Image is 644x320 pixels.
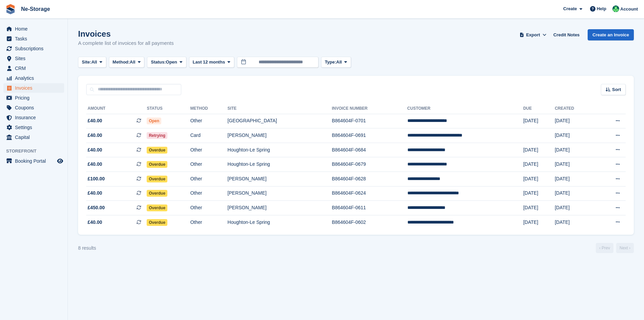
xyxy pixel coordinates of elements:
[332,157,407,172] td: B864604F-0679
[620,6,638,13] span: Account
[5,4,16,14] img: stora-icon-8386f47178a22dfd0bd8f6a31ec36ba5ce8667c1dd55bd0f319d3a0aa187defe.svg
[88,190,102,197] span: £40.00
[612,86,621,93] span: Sort
[332,215,407,229] td: B864604F-0602
[3,156,64,166] a: menu
[523,172,555,186] td: [DATE]
[15,54,56,63] span: Sites
[555,114,595,128] td: [DATE]
[336,59,342,66] span: All
[147,176,167,182] span: Overdue
[18,3,53,15] a: Ne-Storage
[189,57,234,68] button: Last 12 months
[594,243,635,253] nav: Page
[151,59,166,66] span: Status:
[523,215,555,229] td: [DATE]
[332,114,407,128] td: B864604F-0701
[113,59,130,66] span: Method:
[86,103,147,114] th: Amount
[596,243,613,253] a: Previous
[227,186,332,201] td: [PERSON_NAME]
[227,103,332,114] th: Site
[109,57,145,68] button: Method: All
[523,186,555,201] td: [DATE]
[332,128,407,143] td: B864604F-0691
[325,59,336,66] span: Type:
[15,83,56,93] span: Invoices
[190,114,227,128] td: Other
[78,245,96,252] div: 8 results
[190,128,227,143] td: Card
[166,59,177,66] span: Open
[147,118,161,124] span: Open
[82,59,91,66] span: Site:
[227,172,332,186] td: [PERSON_NAME]
[147,219,167,226] span: Overdue
[526,32,540,38] span: Export
[88,132,102,139] span: £40.00
[15,103,56,112] span: Coupons
[555,128,595,143] td: [DATE]
[15,93,56,103] span: Pricing
[190,201,227,215] td: Other
[193,59,225,66] span: Last 12 months
[15,44,56,53] span: Subscriptions
[88,146,102,154] span: £40.00
[6,148,68,155] span: Storefront
[555,186,595,201] td: [DATE]
[3,34,64,43] a: menu
[147,190,167,197] span: Overdue
[3,44,64,53] a: menu
[78,29,174,38] h1: Invoices
[147,57,186,68] button: Status: Open
[555,143,595,157] td: [DATE]
[88,219,102,226] span: £40.00
[147,205,167,211] span: Overdue
[130,59,135,66] span: All
[551,29,582,40] a: Credit Notes
[518,29,548,40] button: Export
[227,157,332,172] td: Houghton-Le Spring
[407,103,523,114] th: Customer
[3,93,64,103] a: menu
[227,215,332,229] td: Houghton-Le Spring
[555,172,595,186] td: [DATE]
[523,157,555,172] td: [DATE]
[3,113,64,122] a: menu
[3,123,64,132] a: menu
[523,201,555,215] td: [DATE]
[88,204,105,211] span: £450.00
[332,103,407,114] th: Invoice Number
[147,147,167,154] span: Overdue
[190,157,227,172] td: Other
[3,64,64,73] a: menu
[15,156,56,166] span: Booking Portal
[227,143,332,157] td: Houghton-Le Spring
[15,24,56,34] span: Home
[78,57,106,68] button: Site: All
[15,123,56,132] span: Settings
[3,54,64,63] a: menu
[555,215,595,229] td: [DATE]
[15,34,56,43] span: Tasks
[56,157,64,165] a: Preview store
[190,186,227,201] td: Other
[190,143,227,157] td: Other
[15,73,56,83] span: Analytics
[555,201,595,215] td: [DATE]
[147,103,190,114] th: Status
[15,64,56,73] span: CRM
[612,5,619,12] img: Jay Johal
[227,201,332,215] td: [PERSON_NAME]
[190,103,227,114] th: Method
[190,215,227,229] td: Other
[321,57,351,68] button: Type: All
[332,186,407,201] td: B864604F-0624
[332,172,407,186] td: B864604F-0628
[227,128,332,143] td: [PERSON_NAME]
[88,175,105,182] span: £100.00
[588,29,634,40] a: Create an Invoice
[15,132,56,142] span: Capital
[227,114,332,128] td: [GEOGRAPHIC_DATA]
[3,132,64,142] a: menu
